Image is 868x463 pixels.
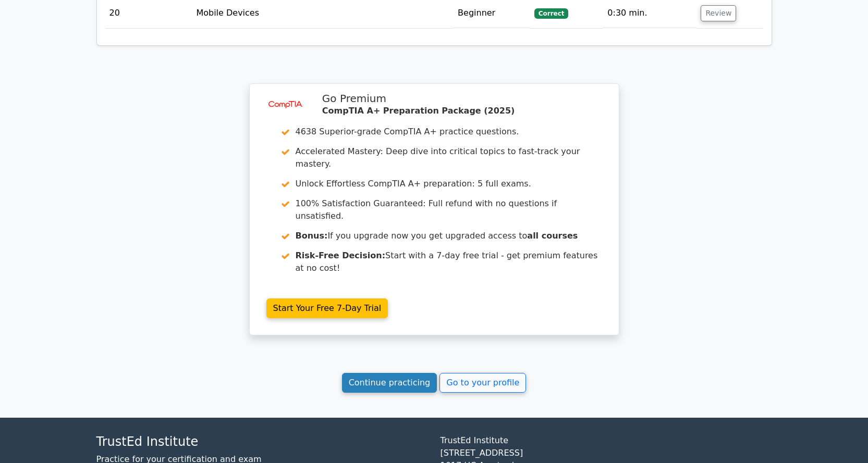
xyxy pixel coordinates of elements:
a: Start Your Free 7-Day Trial [266,298,388,318]
a: Continue practicing [342,373,437,393]
button: Review [701,5,736,21]
h4: TrustEd Institute [96,434,428,449]
a: Go to your profile [439,373,526,393]
span: Correct [534,8,568,19]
